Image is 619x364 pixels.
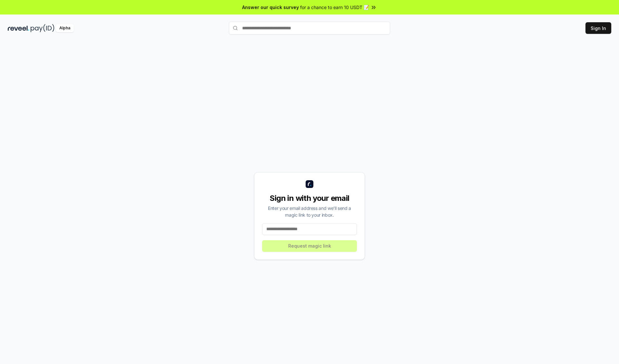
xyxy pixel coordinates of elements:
div: Enter your email address and we’ll send a magic link to your inbox. [262,205,357,218]
span: for a chance to earn 10 USDT 📝 [300,4,369,11]
img: reveel_dark [8,24,29,32]
img: logo_small [306,180,313,188]
button: Sign In [585,22,611,34]
img: pay_id [31,24,54,32]
div: Alpha [56,24,74,32]
div: Sign in with your email [262,193,357,203]
span: Answer our quick survey [242,4,299,11]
